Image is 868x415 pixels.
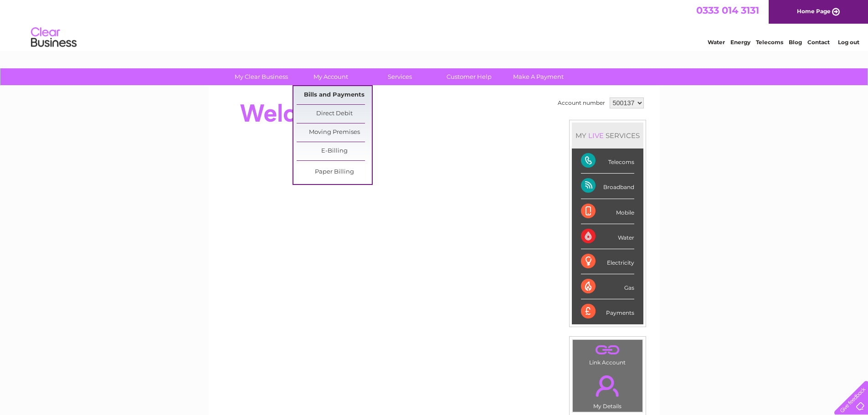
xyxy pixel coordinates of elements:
[696,5,759,16] a: 0333 014 3131
[297,123,372,142] a: Moving Premises
[31,24,77,51] img: logo.png
[575,370,640,402] a: .
[219,5,650,44] div: Clear Business is a trading name of Verastar Limited (registered in [GEOGRAPHIC_DATA] No. 3667643...
[431,68,507,85] a: Customer Help
[586,131,606,140] div: LIVE
[581,274,634,299] div: Gas
[575,342,640,358] a: .
[807,39,830,46] a: Contact
[572,123,643,149] div: MY SERVICES
[789,39,802,46] a: Blog
[838,39,859,46] a: Log out
[581,174,634,199] div: Broadband
[581,299,634,324] div: Payments
[572,339,643,368] td: Link Account
[362,68,437,85] a: Services
[555,95,607,111] td: Account number
[708,39,725,46] a: Water
[224,68,299,85] a: My Clear Business
[581,199,634,224] div: Mobile
[581,224,634,249] div: Water
[297,163,372,181] a: Paper Billing
[297,105,372,123] a: Direct Debit
[297,142,372,160] a: E-Billing
[501,68,576,85] a: Make A Payment
[581,149,634,174] div: Telecoms
[756,39,783,46] a: Telecoms
[293,68,368,85] a: My Account
[297,86,372,104] a: Bills and Payments
[581,249,634,274] div: Electricity
[730,39,750,46] a: Energy
[572,368,643,412] td: My Details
